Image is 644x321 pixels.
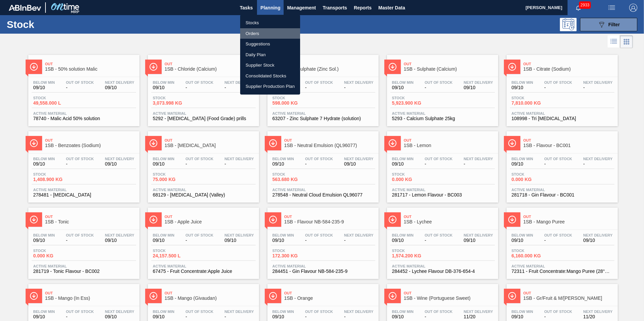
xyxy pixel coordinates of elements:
a: Supplier Stock [240,60,300,71]
a: Daily Plan [240,49,300,60]
a: Orders [240,28,300,39]
a: Supplier Production Plan [240,81,300,92]
a: Stocks [240,17,300,28]
a: Suggestions [240,39,300,49]
a: Consolidated Stocks [240,71,300,81]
